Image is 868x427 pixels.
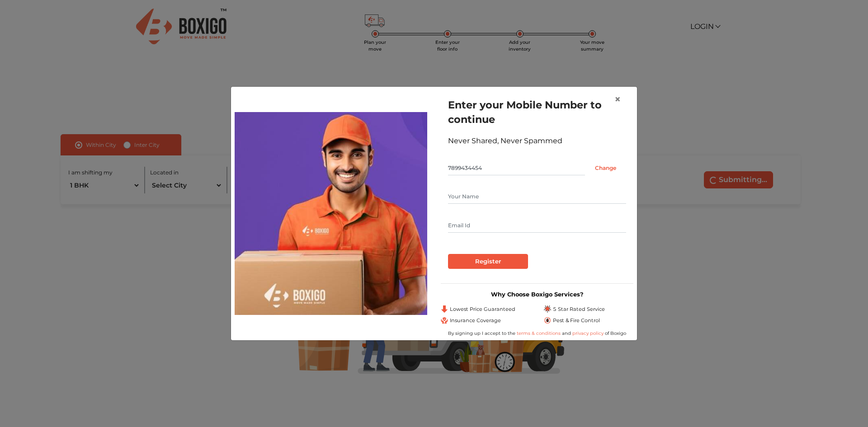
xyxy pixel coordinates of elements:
[235,112,427,314] img: relocation-img
[448,161,585,175] input: Mobile No
[553,317,600,324] span: Pest & Fire Control
[448,254,528,269] input: Register
[614,93,621,106] span: ×
[450,305,515,313] span: Lowest Price Guaranteed
[448,218,626,233] input: Email Id
[607,87,628,112] button: Close
[448,189,626,204] input: Your Name
[585,161,626,175] input: Change
[571,330,605,336] a: privacy policy
[448,98,626,127] h1: Enter your Mobile Number to continue
[441,291,633,298] h3: Why Choose Boxigo Services?
[517,330,562,336] a: terms & conditions
[441,330,633,337] div: By signing up I accept to the and of Boxigo
[450,317,501,324] span: Insurance Coverage
[448,136,626,146] div: Never Shared, Never Spammed
[553,305,605,313] span: 5 Star Rated Service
